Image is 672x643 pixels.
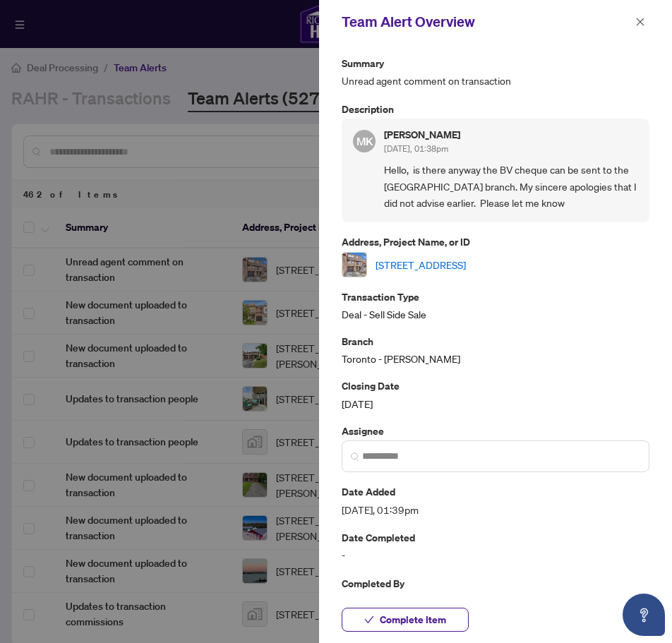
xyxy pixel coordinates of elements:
[342,234,649,250] p: Address, Project Name, or ID
[384,130,460,140] h5: [PERSON_NAME]
[342,608,469,632] button: Complete Item
[364,615,374,625] span: check
[635,17,645,27] span: close
[342,333,649,349] p: Branch
[342,423,649,439] p: Assignee
[342,253,366,277] img: thumbnail-img
[342,73,649,89] span: Unread agent comment on transaction
[376,257,466,272] a: [STREET_ADDRESS]
[380,608,446,631] span: Complete Item
[342,483,649,500] p: Date Added
[342,289,649,322] div: Deal - Sell Side Sale
[342,55,649,71] p: Summary
[342,378,649,394] p: Closing Date
[384,162,638,211] span: Hello, is there anyway the BV cheque can be sent to the [GEOGRAPHIC_DATA] branch. My sincere apol...
[342,101,649,117] p: Description
[342,289,649,305] p: Transaction Type
[342,529,649,546] p: Date Completed
[342,502,649,518] span: [DATE], 01:39pm
[342,547,649,563] span: -
[384,143,448,154] span: [DATE], 01:38pm
[623,594,665,636] button: Open asap
[356,133,373,150] span: MK
[351,452,359,461] img: search_icon
[342,378,649,411] div: [DATE]
[342,575,649,591] p: Completed By
[342,593,649,609] span: -
[342,11,631,32] div: Team Alert Overview
[342,333,649,366] div: Toronto - [PERSON_NAME]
